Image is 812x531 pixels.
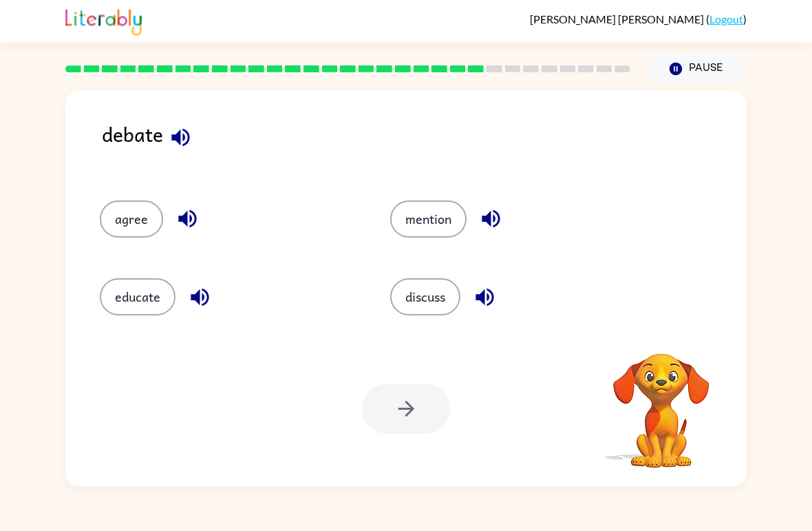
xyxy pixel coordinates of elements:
img: Literably [65,6,142,36]
button: mention [390,200,467,238]
button: discuss [390,278,460,315]
video: Your browser must support playing .mp4 files to use Literably. Please try using another browser. [592,332,730,470]
button: agree [100,200,163,238]
div: debate [102,118,747,173]
button: educate [100,278,175,315]
div: ( ) [530,12,747,25]
span: [PERSON_NAME] [PERSON_NAME] [530,12,706,25]
button: Pause [647,53,747,85]
a: Logout [709,12,743,25]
